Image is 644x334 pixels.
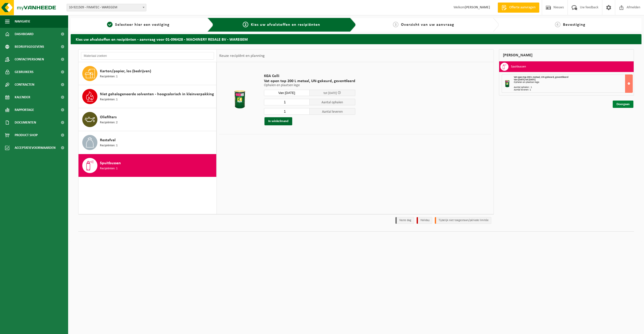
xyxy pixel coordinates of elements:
span: Gebruikers [15,66,34,78]
span: Aantal leveren [310,108,355,115]
span: Vat open top 200 L metaal, UN-gekeurd, geventileerd [264,79,355,84]
span: Rapportage [15,104,34,116]
button: Restafval Recipiënten: 1 [78,131,217,154]
span: 10-921509 - FIMATEC - WAREGEM [67,4,146,11]
a: Doorgaan [613,101,633,108]
span: Selecteer hier een vestiging [115,23,170,27]
span: Recipiënten: 1 [100,97,118,102]
span: Documenten [15,116,36,129]
span: Bedrijfsgegevens [15,40,44,53]
button: Oliefilters Recipiënten: 2 [78,108,217,131]
li: Vaste dag [395,217,414,224]
h2: Kies uw afvalstoffen en recipiënten - aanvraag voor 01-096428 - MACHINERY RESALE BV - WAREGEM [71,34,641,44]
span: Recipiënten: 1 [100,143,118,148]
h3: Spuitbussen [511,63,526,71]
a: 1Selecteer hier een vestiging [73,22,203,28]
span: Contactpersonen [15,53,44,66]
span: Niet gehalogeneerde solventen - hoogcalorisch in kleinverpakking [100,91,214,97]
div: Keuze recipiënt en planning [217,50,267,62]
button: Niet gehalogeneerde solventen - hoogcalorisch in kleinverpakking Recipiënten: 1 [78,85,217,108]
strong: Van [DATE] tot [DATE] [514,78,535,81]
span: Restafval [100,137,116,143]
button: Spuitbussen Recipiënten: 1 [78,154,217,177]
li: Tijdelijk niet toegestaan/période limitée [435,217,491,224]
span: Kies uw afvalstoffen en recipiënten [251,23,320,27]
span: 4 [555,22,560,27]
button: Karton/papier, los (bedrijven) Recipiënten: 1 [78,62,217,85]
div: Ophalen en plaatsen lege [514,81,633,84]
span: Contracten [15,78,34,91]
span: Spuitbussen [100,160,121,166]
div: [PERSON_NAME] [499,49,634,61]
span: 10-921509 - FIMATEC - WAREGEM [67,4,146,11]
span: 1 [107,22,113,27]
span: Navigatie [15,15,30,28]
button: In winkelmand [264,117,292,125]
span: Recipiënten: 2 [100,120,118,125]
span: Bevestiging [563,23,585,27]
div: Aantal leveren: 1 [514,89,633,91]
span: Dashboard [15,28,34,40]
span: Acceptatievoorwaarden [15,141,56,154]
span: Vat open top 200 L metaal, UN-gekeurd, geventileerd [514,76,568,79]
span: Product Shop [15,129,38,141]
span: Recipiënten: 1 [100,166,118,171]
span: Oliefilters [100,114,117,120]
span: Offerte aanvragen [508,5,537,10]
span: 2 [243,22,248,27]
span: Kalender [15,91,30,104]
span: Karton/papier, los (bedrijven) [100,68,151,74]
p: Ophalen en plaatsen lege [264,84,355,87]
input: Materiaal zoeken [81,52,214,60]
span: Overzicht van uw aanvraag [401,23,454,27]
div: Aantal ophalen : 1 [514,86,633,89]
input: Selecteer datum [264,90,310,96]
span: 3 [393,22,398,27]
strong: [PERSON_NAME] [465,6,490,9]
span: KGA Colli [264,74,355,79]
span: Recipiënten: 1 [100,74,118,79]
a: Offerte aanvragen [498,3,539,13]
span: tot [DATE] [324,91,337,95]
span: Aantal ophalen [310,99,355,105]
li: Holiday [417,217,432,224]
